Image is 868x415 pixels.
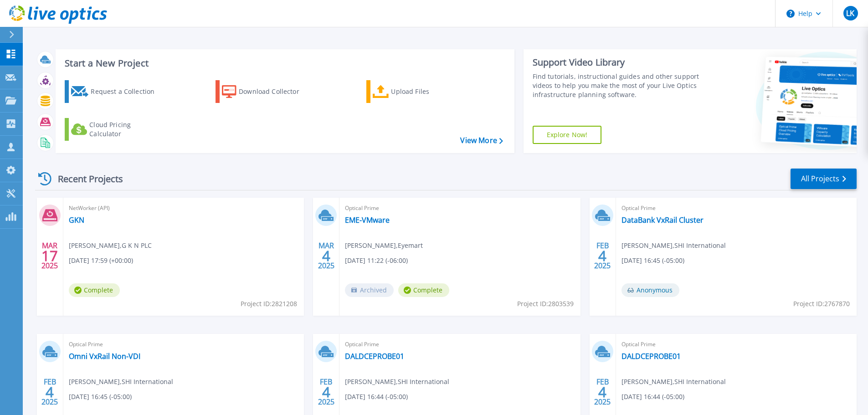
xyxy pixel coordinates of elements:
[69,339,298,349] span: Optical Prime
[46,388,54,396] span: 4
[322,252,330,260] span: 4
[621,215,704,225] a: DataBank VxRail Cluster
[65,118,166,141] a: Cloud Pricing Calculator
[621,352,681,361] a: DALDCEPROBE01
[69,377,173,387] span: [PERSON_NAME] , SHI International
[65,80,166,103] a: Request a Collection
[366,80,468,103] a: Upload Files
[398,283,449,297] span: Complete
[318,239,335,272] div: MAR 2025
[41,252,58,260] span: 17
[621,339,851,349] span: Optical Prime
[69,215,84,225] a: GKN
[345,215,390,225] a: EME-VMware
[846,10,854,17] span: LK
[69,283,120,297] span: Complete
[91,82,164,101] div: Request a Collection
[41,239,58,272] div: MAR 2025
[460,136,503,145] a: View More
[621,377,726,387] span: [PERSON_NAME] , SHI International
[621,392,684,402] span: [DATE] 16:44 (-05:00)
[69,256,133,266] span: [DATE] 17:59 (+00:00)
[239,82,312,101] div: Download Collector
[793,299,850,309] span: Project ID: 2767870
[594,375,611,409] div: FEB 2025
[598,388,606,396] span: 4
[345,392,408,402] span: [DATE] 16:44 (-05:00)
[35,168,135,190] div: Recent Projects
[241,299,297,309] span: Project ID: 2821208
[598,252,606,260] span: 4
[345,256,408,266] span: [DATE] 11:22 (-06:00)
[533,56,703,68] div: Support Video Library
[594,239,611,272] div: FEB 2025
[791,169,857,189] a: All Projects
[41,375,58,409] div: FEB 2025
[621,203,851,213] span: Optical Prime
[345,203,575,213] span: Optical Prime
[89,120,162,138] div: Cloud Pricing Calculator
[345,283,394,297] span: Archived
[216,80,317,103] a: Download Collector
[345,377,449,387] span: [PERSON_NAME] , SHI International
[69,352,140,361] a: Omni VxRail Non-VDI
[318,375,335,409] div: FEB 2025
[621,283,679,297] span: Anonymous
[621,256,684,266] span: [DATE] 16:45 (-05:00)
[69,203,298,213] span: NetWorker (API)
[621,241,726,251] span: [PERSON_NAME] , SHI International
[345,241,423,251] span: [PERSON_NAME] , Eyemart
[69,392,132,402] span: [DATE] 16:45 (-05:00)
[391,82,464,101] div: Upload Files
[65,58,503,68] h3: Start a New Project
[345,352,404,361] a: DALDCEPROBE01
[517,299,574,309] span: Project ID: 2803539
[322,388,330,396] span: 4
[345,339,575,349] span: Optical Prime
[69,241,152,251] span: [PERSON_NAME] , G K N PLC
[533,126,602,144] a: Explore Now!
[533,72,703,99] div: Find tutorials, instructional guides and other support videos to help you make the most of your L...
